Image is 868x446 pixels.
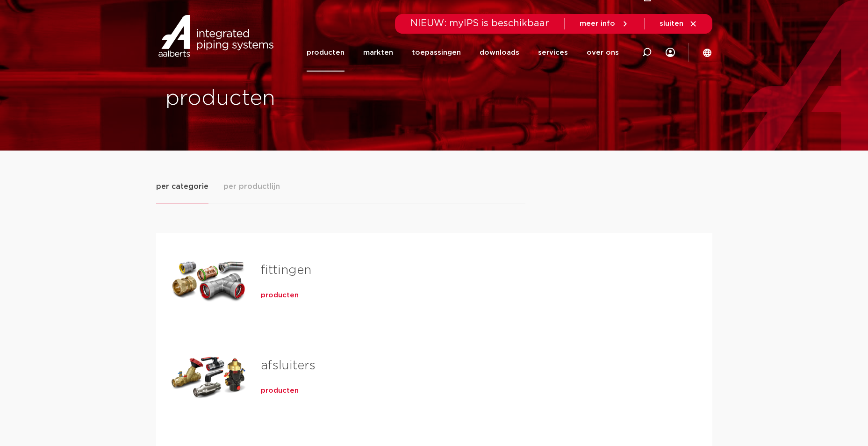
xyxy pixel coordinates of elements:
span: NIEUW: myIPS is beschikbaar [410,19,549,28]
span: per categorie [156,181,208,192]
a: services [538,34,568,72]
span: sluiten [660,20,683,27]
a: downloads [480,34,519,72]
h1: producten [165,84,430,114]
a: over ons [587,34,619,72]
a: sluiten [660,20,697,28]
a: toepassingen [412,34,461,72]
a: producten [261,386,299,396]
span: per productlijn [223,181,280,192]
a: producten [261,291,299,300]
div: my IPS [666,34,675,72]
a: fittingen [261,264,311,276]
a: meer info [580,20,629,28]
span: meer info [580,20,615,27]
a: afsluiters [261,360,316,372]
nav: Menu [307,34,619,72]
a: markten [363,34,393,72]
a: producten [307,34,344,72]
